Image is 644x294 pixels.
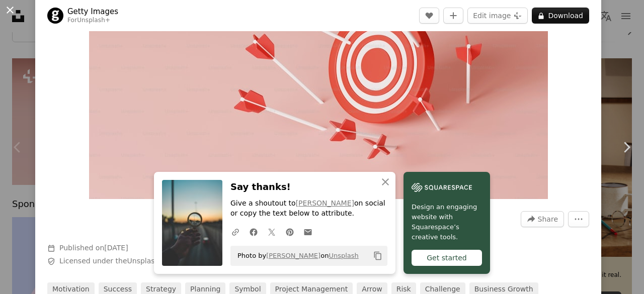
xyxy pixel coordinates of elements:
[369,247,386,264] button: Copy to clipboard
[538,212,558,227] span: Share
[245,222,263,242] a: Share on Facebook
[67,17,118,25] div: For
[230,199,387,219] p: Give a shoutout to on social or copy the text below to attribute.
[67,7,118,17] a: Getty Images
[59,244,128,252] span: Published on
[609,99,644,195] a: Next
[443,8,463,24] button: Add to Collection
[467,8,528,24] button: Edit image
[266,252,320,259] a: [PERSON_NAME]
[296,199,354,207] a: [PERSON_NAME]
[412,250,482,266] div: Get started
[329,252,358,259] a: Unsplash
[263,222,281,242] a: Share on Twitter
[404,172,490,274] a: Design an engaging website with Squarespace’s creative tools.Get started
[532,8,589,24] button: Download
[412,180,472,195] img: file-1606177908946-d1eed1cbe4f5image
[59,256,194,266] span: Licensed under the
[281,222,299,242] a: Share on Pinterest
[47,8,63,24] img: Go to Getty Images's profile
[232,248,359,264] span: Photo by on
[127,257,194,265] a: Unsplash+ License
[568,211,589,227] button: More Actions
[299,222,317,242] a: Share over email
[412,202,482,242] span: Design an engaging website with Squarespace’s creative tools.
[77,17,110,24] a: Unsplash+
[230,180,387,194] h3: Say thanks!
[521,211,564,227] button: Share this image
[104,244,128,252] time: April 24, 2023 at 6:16:14 AM GMT+2
[419,8,439,24] button: Like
